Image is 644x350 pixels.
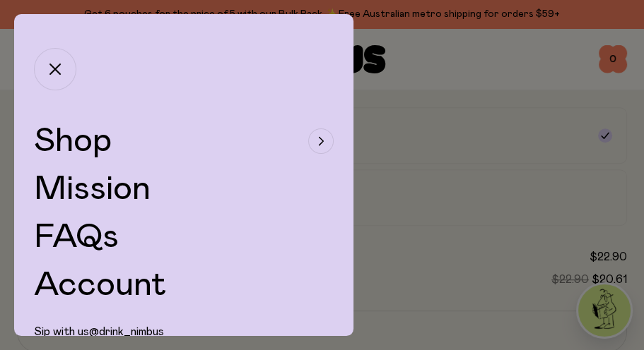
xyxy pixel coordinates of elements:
[34,172,151,206] a: Mission
[34,268,167,302] a: Account
[34,124,334,158] button: Shop
[89,326,164,337] a: @drink_nimbus
[34,124,112,158] span: Shop
[34,220,119,254] a: FAQs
